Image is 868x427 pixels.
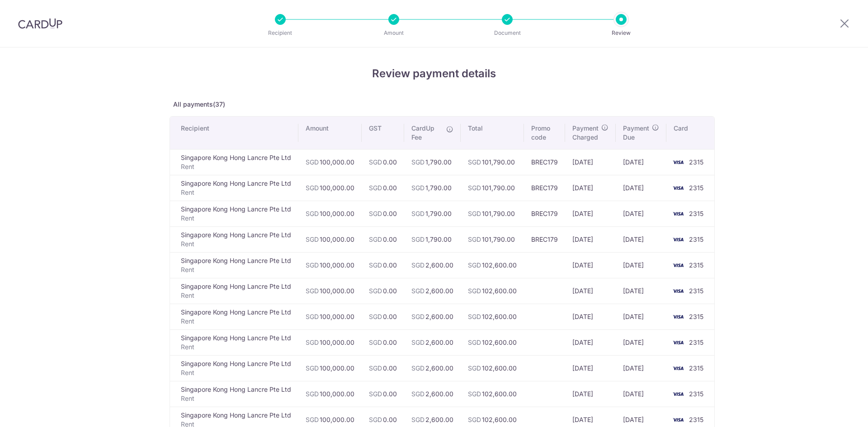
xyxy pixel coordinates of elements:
td: Singapore Kong Hong Lancre Pte Ltd [170,201,298,226]
p: Rent [181,265,291,274]
span: SGD [468,158,481,166]
span: SGD [306,287,319,295]
td: BREC179 [524,201,565,226]
span: SGD [468,416,481,423]
span: SGD [411,184,425,192]
img: <span class="translation_missing" title="translation missing: en.account_steps.new_confirm_form.b... [669,363,687,374]
p: Amount [360,28,427,38]
td: 102,600.00 [461,304,524,329]
td: 1,790.00 [404,226,461,252]
td: 2,600.00 [404,252,461,278]
td: Singapore Kong Hong Lancre Pte Ltd [170,278,298,304]
span: SGD [306,235,319,243]
td: [DATE] [616,201,666,226]
img: <span class="translation_missing" title="translation missing: en.account_steps.new_confirm_form.b... [669,260,687,271]
td: 102,600.00 [461,278,524,304]
td: [DATE] [565,201,616,226]
span: SGD [369,338,382,346]
p: Rent [181,291,291,300]
span: SGD [369,261,382,269]
td: 0.00 [362,226,404,252]
th: Amount [298,117,362,149]
th: GST [362,117,404,149]
td: 101,790.00 [461,226,524,252]
h4: Review payment details [170,66,698,82]
td: 102,600.00 [461,329,524,355]
td: 100,000.00 [298,304,362,329]
td: 0.00 [362,175,404,201]
td: Singapore Kong Hong Lancre Pte Ltd [170,252,298,278]
img: <span class="translation_missing" title="translation missing: en.account_steps.new_confirm_form.b... [669,183,687,193]
td: [DATE] [565,329,616,355]
span: 2315 [689,261,703,269]
td: 101,790.00 [461,201,524,226]
td: 0.00 [362,278,404,304]
span: SGD [369,235,382,243]
td: 2,600.00 [404,329,461,355]
td: [DATE] [616,175,666,201]
td: 0.00 [362,355,404,381]
th: Promo code [524,117,565,149]
p: Rent [181,162,291,171]
td: 0.00 [362,149,404,175]
td: BREC179 [524,149,565,175]
span: SGD [411,416,425,423]
span: SGD [306,364,319,372]
td: 0.00 [362,252,404,278]
td: 2,600.00 [404,304,461,329]
td: [DATE] [616,304,666,329]
span: SGD [411,390,425,398]
td: [DATE] [565,149,616,175]
p: Rent [181,394,291,403]
span: SGD [306,338,319,346]
td: 2,600.00 [404,278,461,304]
td: 0.00 [362,381,404,407]
td: [DATE] [616,226,666,252]
span: 2315 [689,416,703,423]
span: SGD [468,235,481,243]
td: 2,600.00 [404,381,461,407]
span: 2315 [689,235,703,243]
p: Recipient [247,28,314,38]
span: SGD [411,210,425,217]
span: SGD [369,364,382,372]
span: SGD [411,287,425,295]
td: Singapore Kong Hong Lancre Pte Ltd [170,175,298,201]
td: Singapore Kong Hong Lancre Pte Ltd [170,226,298,252]
td: [DATE] [616,381,666,407]
td: 1,790.00 [404,201,461,226]
img: <span class="translation_missing" title="translation missing: en.account_steps.new_confirm_form.b... [669,208,687,219]
span: SGD [306,416,319,423]
span: SGD [468,338,481,346]
span: SGD [468,313,481,320]
span: SGD [306,390,319,398]
span: SGD [468,287,481,295]
img: <span class="translation_missing" title="translation missing: en.account_steps.new_confirm_form.b... [669,234,687,245]
td: 101,790.00 [461,175,524,201]
p: Rent [181,188,291,197]
img: <span class="translation_missing" title="translation missing: en.account_steps.new_confirm_form.b... [669,389,687,399]
p: Rent [181,239,291,249]
img: <span class="translation_missing" title="translation missing: en.account_steps.new_confirm_form.b... [669,286,687,296]
span: SGD [306,158,319,166]
th: Card [666,117,714,149]
span: SGD [468,184,481,192]
td: [DATE] [616,252,666,278]
span: 2315 [689,210,703,217]
td: 101,790.00 [461,149,524,175]
p: Rent [181,214,291,223]
td: [DATE] [565,175,616,201]
span: SGD [468,261,481,269]
span: SGD [369,416,382,423]
td: 100,000.00 [298,278,362,304]
td: 100,000.00 [298,252,362,278]
td: Singapore Kong Hong Lancre Pte Ltd [170,304,298,329]
td: 100,000.00 [298,355,362,381]
span: 2315 [689,184,703,192]
img: <span class="translation_missing" title="translation missing: en.account_steps.new_confirm_form.b... [669,157,687,168]
span: SGD [468,364,481,372]
td: [DATE] [565,355,616,381]
span: CardUp Fee [411,124,442,142]
span: 2315 [689,364,703,372]
span: SGD [468,390,481,398]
